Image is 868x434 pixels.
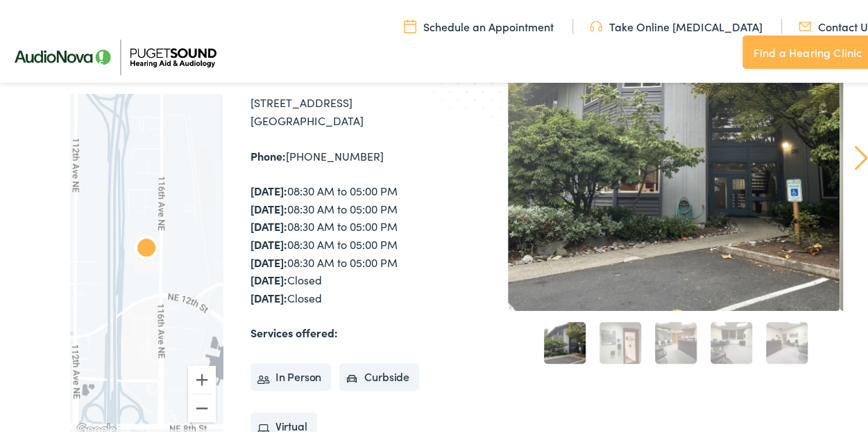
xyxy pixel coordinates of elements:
a: 4 [710,319,752,361]
button: Zoom in [188,363,216,391]
strong: [DATE]: [250,234,287,249]
div: 08:30 AM to 05:00 PM 08:30 AM to 05:00 PM 08:30 AM to 05:00 PM 08:30 AM to 05:00 PM 08:30 AM to 0... [250,179,439,304]
strong: [DATE]: [250,287,287,303]
strong: [DATE]: [250,180,287,195]
strong: [DATE]: [250,216,287,231]
a: 2 [599,319,641,361]
strong: Services offered: [250,322,338,337]
div: [STREET_ADDRESS] [GEOGRAPHIC_DATA] [250,91,439,127]
a: 5 [766,319,808,361]
strong: [DATE]: [250,269,287,284]
li: Curbside [339,360,419,388]
img: utility icon [404,16,416,31]
li: In Person [250,360,332,388]
button: Zoom out [188,392,216,419]
a: Schedule an Appointment [404,16,554,31]
strong: Phone: [250,145,286,161]
img: utility icon [590,16,602,31]
strong: [DATE]: [250,252,287,267]
div: AudioNova [124,225,169,269]
strong: [DATE]: [250,198,287,214]
a: Next [855,143,868,168]
img: utility icon [799,16,811,31]
div: [PHONE_NUMBER] [250,145,439,163]
a: 1 [544,319,586,361]
a: 3 [655,319,697,361]
a: Take Online [MEDICAL_DATA] [590,16,763,31]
